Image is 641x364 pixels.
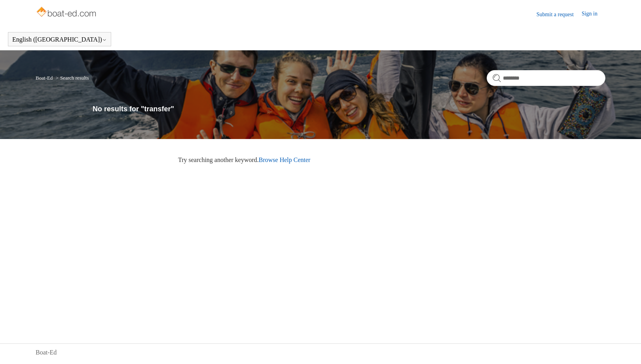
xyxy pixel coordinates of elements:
li: Search results [54,75,89,81]
li: Boat-Ed [36,75,54,81]
h1: No results for "transfer" [93,104,605,114]
img: Boat-Ed Help Center home page [36,5,99,21]
a: Boat-Ed [36,75,53,81]
a: Sign in [582,10,605,19]
button: English ([GEOGRAPHIC_DATA]) [12,36,107,43]
a: Boat-Ed [36,348,57,357]
p: Try searching another keyword. [178,155,605,165]
a: Browse Help Center [259,156,311,163]
a: Submit a request [537,10,582,19]
input: Search [487,70,605,86]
